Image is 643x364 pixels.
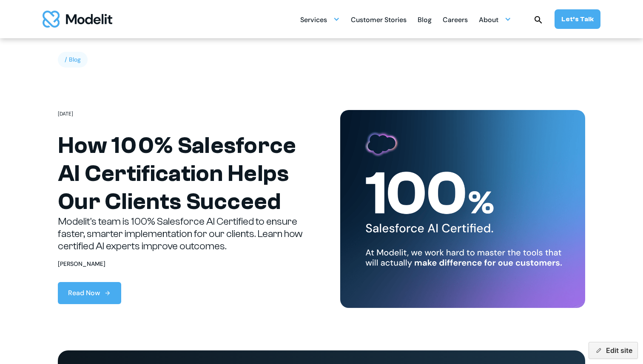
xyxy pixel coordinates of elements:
[351,11,407,28] a: Customer Stories
[43,11,112,28] a: home
[58,216,303,252] p: Modelit's team is 100% Salesforce AI Certified to ensure faster, smarter implementation for our c...
[58,110,73,118] div: [DATE]
[58,282,121,304] a: Read Now
[68,288,100,298] div: Read Now
[418,12,432,29] div: Blog
[351,12,407,29] div: Customer Stories
[479,12,498,29] div: About
[300,12,327,29] div: Services
[300,11,340,28] div: Services
[43,11,112,28] img: modelit logo
[104,290,111,296] img: arrow right
[418,11,432,28] a: Blog
[58,260,105,268] div: [PERSON_NAME]
[58,132,303,216] h1: How 100% Salesforce AI Certification Helps Our Clients Succeed
[58,52,88,68] div: / Blog
[589,342,638,359] button: Edit site
[443,12,468,29] div: Careers
[443,11,468,28] a: Careers
[561,14,594,24] div: Let’s Talk
[479,11,511,28] div: About
[555,9,600,29] a: Let’s Talk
